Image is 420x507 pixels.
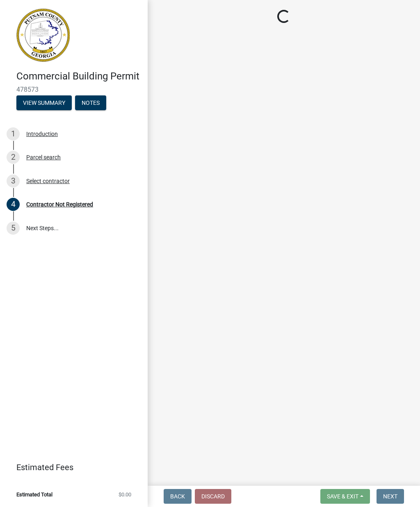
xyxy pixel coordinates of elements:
div: Select contractor [26,178,70,184]
button: Back [164,489,192,504]
h4: Commercial Building Permit [16,70,141,82]
span: Save & Exit [327,493,358,500]
div: 2 [7,151,20,164]
button: Next [377,489,404,504]
span: 478573 [16,86,131,93]
div: Introduction [26,131,58,137]
a: Estimated Fees [7,459,135,475]
div: 5 [7,222,20,235]
div: 4 [7,198,20,211]
img: Putnam County, Georgia [16,9,70,62]
span: $0.00 [119,492,131,497]
button: Notes [75,95,106,110]
div: Contractor Not Registered [26,201,93,207]
button: View Summary [16,95,72,110]
button: Save & Exit [320,489,370,504]
div: Parcel search [26,154,61,160]
wm-modal-confirm: Notes [75,100,106,106]
div: 3 [7,174,20,188]
span: Next [383,493,397,500]
span: Back [170,493,185,500]
span: Estimated Total [16,492,52,497]
wm-modal-confirm: Summary [16,100,72,106]
button: Discard [195,489,231,504]
div: 1 [7,127,20,140]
